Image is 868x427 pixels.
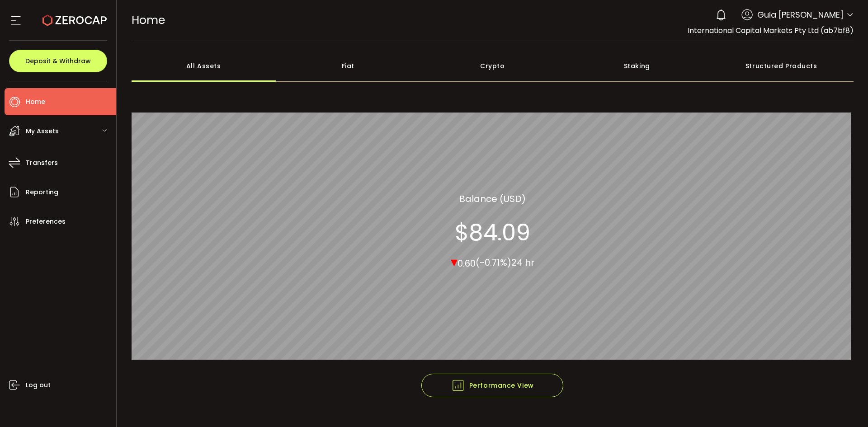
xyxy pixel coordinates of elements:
button: Deposit & Withdraw [9,50,107,72]
span: Home [26,95,45,108]
span: (-0.71%) [476,256,511,269]
span: Transfers [26,156,58,169]
section: $84.09 [455,219,530,246]
div: Structured Products [709,50,854,82]
div: Fiat [276,50,420,82]
span: ▾ [451,252,458,271]
span: 0.60 [458,257,476,269]
span: My Assets [26,125,59,138]
div: All Assets [132,50,276,82]
span: Home [132,12,165,28]
div: Crypto [420,50,565,82]
span: Reporting [26,186,58,199]
span: Preferences [26,215,66,228]
button: Performance View [421,374,563,397]
span: International Capital Markets Pty Ltd (ab7bf8) [688,25,854,36]
div: Staking [565,50,709,82]
span: 24 hr [511,256,534,269]
iframe: Chat Widget [823,384,868,427]
span: Performance View [451,379,534,392]
span: Guia [PERSON_NAME] [757,9,844,21]
section: Balance (USD) [459,192,526,205]
span: Deposit & Withdraw [25,58,91,64]
span: Log out [26,379,51,392]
